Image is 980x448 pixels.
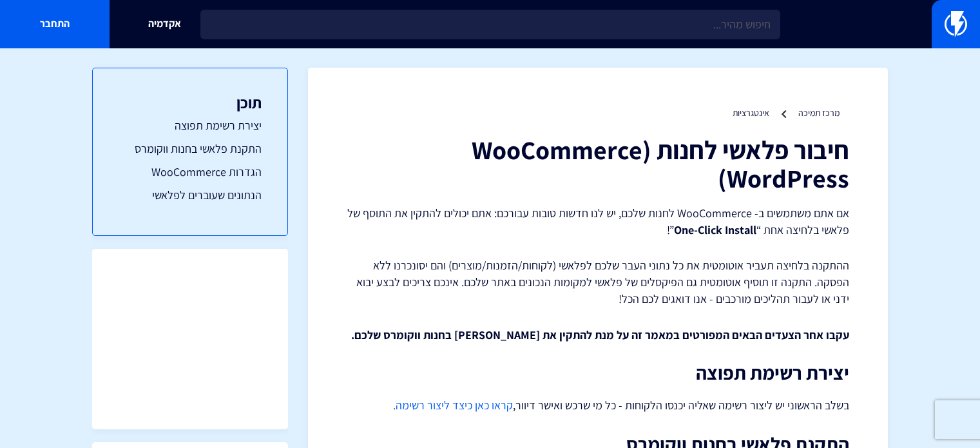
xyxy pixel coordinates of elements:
[119,94,262,111] h3: תוכן
[733,107,769,119] a: אינטגרציות
[119,164,262,180] a: הגדרות WooCommerce
[347,205,849,238] p: אם אתם משתמשים ב- WooCommerce לחנות שלכם, יש לנו חדשות טובות עבורכם: אתם יכולים להתקין את התוסף ש...
[798,107,840,119] a: מרכז תמיכה
[674,222,756,237] strong: One-Click Install
[119,187,262,204] a: הנתונים שעוברים לפלאשי
[393,398,513,413] a: קראו כאן כיצד ליצור רשימה.
[347,396,849,414] p: בשלב הראשוני יש ליצור רשימה שאליה יכנסו הלקוחות - כל מי שרכש ואישר דיוור,
[351,327,849,342] strong: עקבו אחר הצעדים הבאים המפורטים במאמר זה על מנת להתקין את [PERSON_NAME] בחנות ווקומרס שלכם.
[347,135,849,192] h1: חיבור פלאשי לחנות (WooCommerce (WordPress
[347,362,849,384] h2: יצירת רשימת תפוצה
[119,117,262,134] a: יצירת רשימת תפוצה
[119,141,262,157] a: התקנת פלאשי בחנות ווקומרס
[200,10,780,39] input: חיפוש מהיר...
[347,257,849,307] p: ההתקנה בלחיצה תעביר אוטומטית את כל נתוני העבר שלכם לפלאשי (לקוחות/הזמנות/מוצרים) והם יסונכרנו ללא...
